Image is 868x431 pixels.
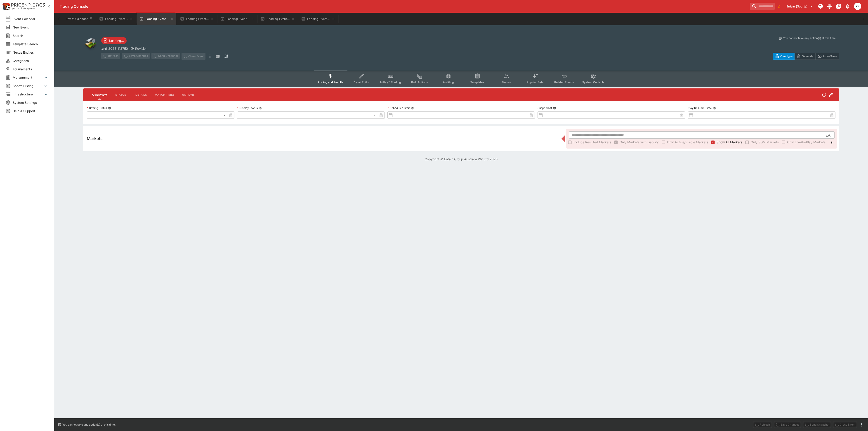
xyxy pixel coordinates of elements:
span: Help & Support [13,109,49,113]
button: Override [794,53,815,60]
img: PriceKinetics [11,3,45,7]
span: Bulk Actions [411,81,428,84]
p: Suspend At [538,106,552,110]
p: You cannot take any action(s) at this time. [62,423,116,427]
div: Peter Fairgrieve [854,3,861,10]
button: Betting Status [108,107,111,110]
input: search [750,3,775,10]
img: Sportsbook Management [11,7,36,9]
p: You cannot take any action(s) at this time. [783,36,836,40]
button: NOT Connected to PK [816,2,825,10]
span: Nexus Entities [13,50,49,55]
button: Display Status [259,107,262,110]
div: Start From [773,53,839,60]
button: Documentation [835,2,843,10]
button: Peter Fairgrieve [853,1,863,11]
button: Loading Event... [258,13,297,25]
span: Categories [13,58,49,63]
img: PriceKinetics Logo [1,2,10,11]
span: Show All Markets [717,140,742,144]
span: Popular Bets [527,81,544,84]
p: Override [802,54,813,59]
span: Pricing and Results [318,81,344,84]
button: Loading Event... [177,13,217,25]
span: Template Search [13,42,49,46]
img: other.png [83,36,98,51]
button: Overview [89,89,111,100]
p: Revision [135,46,147,51]
span: Only SGM Markets [751,140,779,144]
span: Templates [470,81,484,84]
span: Only Live/In-Play Markets [787,140,826,144]
span: Related Events [554,81,574,84]
span: Detail Editor [354,81,370,84]
p: Auto-Save [823,54,837,59]
span: Search [13,33,49,38]
h5: Markets [87,136,103,141]
button: Notifications [844,2,852,10]
button: Event Calendar [64,13,95,25]
p: Copyright © Entain Group Australia Pty Ltd 2025 [54,157,868,161]
span: Auditing [443,81,454,84]
span: System Controls [582,81,604,84]
button: No Bookmarks [776,3,783,10]
span: Tournaments [13,67,49,71]
span: System Settings [13,100,49,105]
p: Play Resume Time [688,106,712,110]
button: Loading Event... [137,13,176,25]
span: InPlay™ Trading [380,81,401,84]
button: Open [824,131,833,139]
span: Only Active/Visible Markets [667,140,708,144]
p: Display Status [237,106,258,110]
div: Trading Console [60,4,748,9]
button: Loading Event... [218,13,257,25]
button: Status [111,89,131,100]
button: more [859,422,864,427]
p: Copy To Clipboard [101,46,128,51]
span: Management [13,75,43,80]
span: Only Markets with Liability [620,140,659,144]
p: Betting Status [87,106,107,110]
p: Scheduled Start [387,106,410,110]
span: Sports Pricing [13,83,43,88]
button: Play Resume Time [713,107,716,110]
span: Teams [502,81,511,84]
div: Event type filters [314,71,608,87]
button: Auto-Save [815,53,839,60]
span: New Event [13,25,49,30]
button: Suspend At [553,107,556,110]
button: Loading Event... [298,13,338,25]
button: Toggle light/dark mode [826,2,834,10]
button: Select Tenant [784,3,816,10]
button: Scheduled Start [411,107,414,110]
span: Include Resulted Markets [573,140,611,144]
p: Overtype [780,54,793,59]
span: Event Calendar [13,17,49,21]
button: Actions [178,89,198,100]
button: more [207,53,213,60]
button: Details [131,89,151,100]
button: Loading Event... [96,13,136,25]
span: Infrastructure [13,92,43,97]
button: Match Times [151,89,178,100]
svg: More [829,140,835,145]
p: Loading... [109,38,124,43]
button: Overtype [773,53,795,60]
